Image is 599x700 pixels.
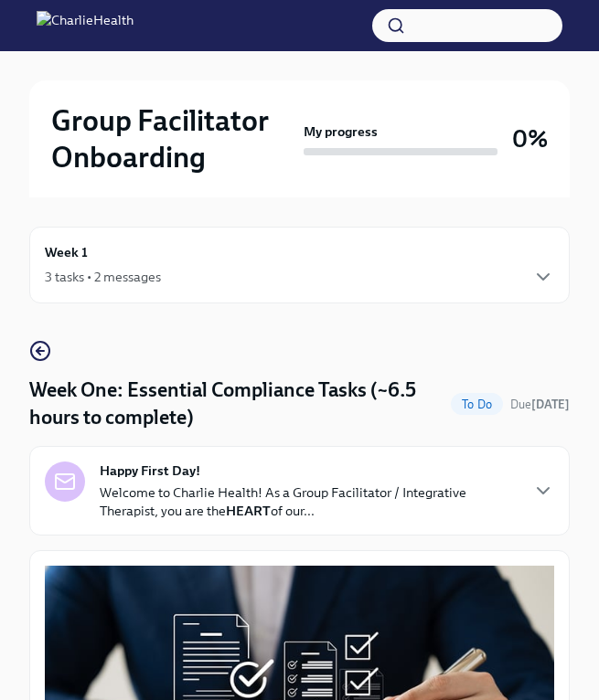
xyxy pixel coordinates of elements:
div: 3 tasks • 2 messages [45,268,161,286]
h6: Week 1 [45,242,88,262]
strong: Happy First Day! [100,461,200,480]
strong: My progress [304,122,378,141]
strong: HEART [226,503,271,519]
strong: [DATE] [531,398,570,411]
span: Due [510,398,570,411]
h2: Group Facilitator Onboarding [51,102,296,175]
h4: Week One: Essential Compliance Tasks (~6.5 hours to complete) [29,377,444,431]
span: September 29th, 2025 10:00 [510,396,570,413]
img: CharlieHealth [37,11,134,40]
p: Welcome to Charlie Health! As a Group Facilitator / Integrative Therapist, you are the of our... [100,483,518,520]
span: To Do [451,398,503,411]
h3: 0% [512,122,548,155]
